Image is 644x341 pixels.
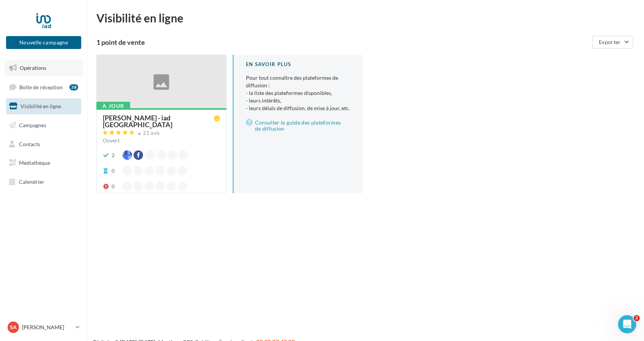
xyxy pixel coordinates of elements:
span: Visibilité en ligne [20,103,61,109]
span: Calendrier [19,178,44,185]
a: SA [PERSON_NAME] [6,320,81,335]
div: [PERSON_NAME] - iad [GEOGRAPHIC_DATA] [103,114,214,128]
div: 1 point de vente [96,39,589,46]
li: - la liste des plateformes disponibles, [246,89,351,97]
a: Médiathèque [5,155,83,171]
p: [PERSON_NAME] [22,324,72,331]
div: 38 [69,84,78,90]
a: 21 avis [103,129,220,138]
span: SA [10,324,17,331]
span: Exporter [599,39,621,45]
div: En savoir plus [246,61,351,68]
a: Boîte de réception38 [5,79,83,95]
div: À jour [96,102,130,110]
a: Calendrier [5,174,83,190]
div: 0 [112,183,115,190]
div: 2 [112,152,115,159]
div: Visibilité en ligne [96,12,635,24]
a: Campagnes [5,117,83,133]
li: - leurs intérêts, [246,97,351,104]
div: 0 [112,167,115,175]
span: Opérations [20,65,46,71]
a: Opérations [5,60,83,76]
a: Visibilité en ligne [5,98,83,114]
button: Nouvelle campagne [6,36,81,49]
iframe: Intercom live chat [618,315,636,333]
button: Exporter [592,36,633,49]
span: 2 [634,315,640,321]
span: Boîte de réception [19,84,63,90]
div: 21 avis [143,131,160,136]
li: - leurs délais de diffusion, de mise à jour, etc. [246,104,351,112]
span: Campagnes [19,122,46,128]
a: Contacts [5,136,83,152]
span: Ouvert [103,137,120,144]
a: Consulter le guide des plateformes de diffusion [246,118,351,133]
p: Pour tout connaître des plateformes de diffusion : [246,74,351,112]
span: Médiathèque [19,159,50,166]
span: Contacts [19,141,40,147]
